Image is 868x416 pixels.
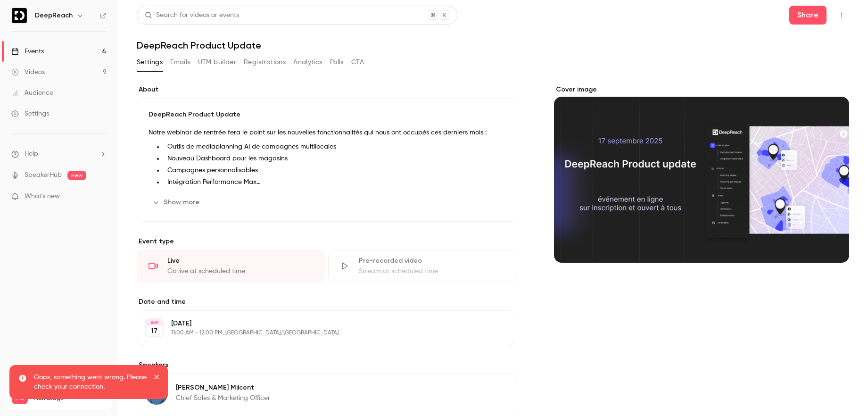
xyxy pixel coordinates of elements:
[137,237,516,246] p: Event type
[293,55,322,70] button: Analytics
[151,326,157,336] p: 17
[171,329,466,337] p: 11:00 AM - 12:00 PM, [GEOGRAPHIC_DATA]/[GEOGRAPHIC_DATA]
[146,319,163,326] div: SEP
[154,373,160,384] button: close
[12,8,27,23] img: DeepReach
[330,55,344,70] button: Polls
[149,195,205,210] button: Show more
[164,177,504,187] li: Intégration Performance Max
[164,166,504,175] li: Campagnes personnalisables
[137,297,516,307] label: Date and time
[137,250,324,282] div: LiveGo live at scheduled time
[67,171,86,180] span: new
[35,11,73,20] h6: DeepReach
[137,85,516,94] label: About
[11,88,53,98] div: Audience
[198,55,236,70] button: UTM builder
[137,55,163,70] button: Settings
[145,10,239,20] div: Search for videos or events
[25,149,38,159] span: Help
[164,142,504,152] li: Outils de mediaplanning AI de campagnes multilocales
[244,55,286,70] button: Registrations
[25,191,60,201] span: What's new
[359,256,504,266] div: Pre-recorded video
[171,319,466,328] p: [DATE]
[11,109,49,118] div: Settings
[167,256,313,266] div: Live
[176,383,270,392] p: [PERSON_NAME] Milcent
[11,149,107,159] li: help-dropdown-opener
[34,373,147,391] p: Oops, something went wrong. Please check your connection.
[554,85,849,263] section: Cover image
[359,266,504,276] div: Stream at scheduled time
[25,170,62,180] a: SpeakerHub
[95,192,107,201] iframe: Noticeable Trigger
[137,374,516,413] div: Olivier Milcent[PERSON_NAME] MilcentChief Sales & Marketing Officer
[351,55,364,70] button: CTA
[164,154,504,164] li: Nouveau Dashboard pour les magasins
[137,360,516,370] label: Speakers
[167,266,313,276] div: Go live at scheduled time
[328,250,516,282] div: Pre-recorded videoStream at scheduled time
[149,110,504,119] p: DeepReach Product Update
[176,393,270,403] p: Chief Sales & Marketing Officer
[11,67,45,77] div: Videos
[11,47,44,56] div: Events
[170,55,190,70] button: Emails
[137,40,849,51] h1: DeepReach Product Update
[554,85,849,94] label: Cover image
[789,6,827,25] button: Share
[149,127,504,138] p: Notre webinar de rentrée fera le point sur les nouvelles fonctionnalités qui nous ont occupés ces...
